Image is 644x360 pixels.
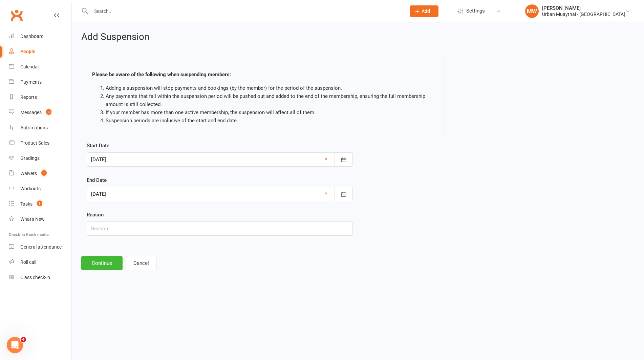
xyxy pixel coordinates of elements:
label: Reason [87,211,104,219]
div: Workouts [20,186,41,191]
div: General attendance [20,244,62,250]
button: Continue [81,256,123,270]
a: Calendar [9,59,71,75]
a: Class kiosk mode [9,270,71,285]
a: Automations [9,120,71,135]
a: Messages 3 [9,105,71,120]
a: General attendance kiosk mode [9,239,71,255]
a: What's New [9,212,71,227]
a: Dashboard [9,29,71,44]
div: People [20,49,36,54]
a: Tasks 8 [9,196,71,212]
div: Calendar [20,64,39,69]
div: Automations [20,125,48,130]
span: 3 [46,109,51,115]
div: Messages [20,110,42,115]
span: 1 [41,170,47,176]
li: Suspension periods are inclusive of the start and end date. [106,117,439,125]
span: 4 [21,337,26,342]
div: Waivers [20,171,37,176]
button: Cancel [126,256,157,270]
div: Tasks [20,201,33,207]
strong: Please be aware of the following when suspending members: [92,71,231,78]
a: Gradings [9,151,71,166]
div: Dashboard [20,34,44,39]
a: × [325,189,327,197]
div: Product Sales [20,140,49,146]
a: Payments [9,75,71,90]
div: Urban Muaythai - [GEOGRAPHIC_DATA] [542,11,625,17]
label: Start Date [87,142,109,150]
input: Search... [89,6,401,16]
input: Reason [87,221,353,236]
span: Settings [466,3,485,19]
div: Class check-in [20,275,50,280]
a: People [9,44,71,59]
div: [PERSON_NAME] [542,5,625,11]
div: MW [525,4,539,18]
iframe: Intercom live chat [7,337,23,353]
a: × [325,155,327,163]
div: Reports [20,94,37,100]
a: Waivers 1 [9,166,71,181]
li: Any payments that fall within the suspension period will be pushed out and added to the end of th... [106,92,439,108]
h2: Add Suspension [81,32,635,42]
li: If your member has more than one active membership, the suspension will affect all of them. [106,108,439,117]
a: Product Sales [9,135,71,151]
a: Roll call [9,255,71,270]
a: Reports [9,90,71,105]
div: Roll call [20,259,36,265]
div: Gradings [20,155,40,161]
span: Add [422,8,430,14]
a: Clubworx [8,7,25,24]
button: Add [410,5,438,17]
div: What's New [20,216,45,222]
li: Adding a suspension will stop payments and bookings (by the member) for the period of the suspens... [106,84,439,92]
a: Workouts [9,181,71,196]
span: 8 [37,200,42,206]
label: End Date [87,176,107,184]
div: Payments [20,79,42,85]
